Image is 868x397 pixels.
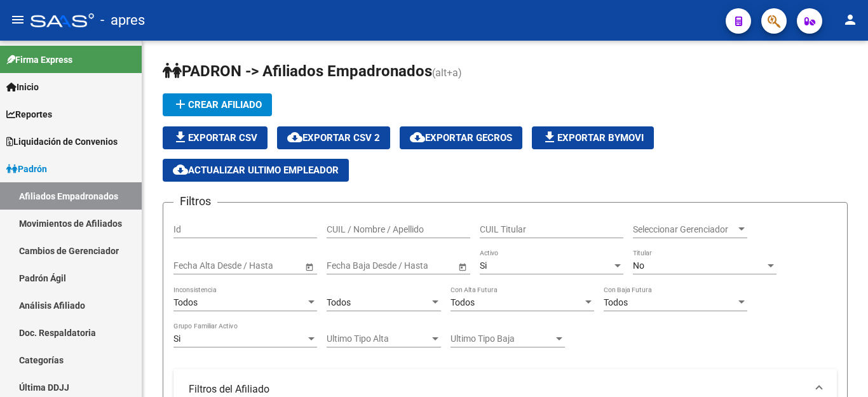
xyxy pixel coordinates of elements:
[100,6,145,34] span: - apres
[189,382,806,396] mat-panel-title: Filtros del Afiliado
[6,162,47,176] span: Padrón
[173,260,220,271] input: Fecha inicio
[10,12,25,27] mat-icon: menu
[542,130,557,145] mat-icon: file_download
[410,130,425,145] mat-icon: cloud_download
[451,297,475,307] span: Todos
[163,93,272,116] button: Crear Afiliado
[302,260,316,273] button: Open calendar
[633,260,644,271] span: No
[163,159,349,182] button: Actualizar ultimo Empleador
[277,126,390,149] button: Exportar CSV 2
[6,80,39,94] span: Inicio
[173,132,257,144] span: Exportar CSV
[327,260,373,271] input: Fecha inicio
[287,132,380,144] span: Exportar CSV 2
[163,62,432,80] span: PADRON -> Afiliados Empadronados
[825,354,855,384] iframe: Intercom live chat
[432,67,462,79] span: (alt+a)
[173,297,198,307] span: Todos
[542,132,644,144] span: Exportar Bymovi
[532,126,654,149] button: Exportar Bymovi
[384,260,446,271] input: Fecha fin
[173,97,188,112] mat-icon: add
[173,333,180,344] span: Si
[480,260,487,271] span: Si
[6,53,72,67] span: Firma Express
[327,297,351,307] span: Todos
[231,260,293,271] input: Fecha fin
[633,224,736,235] span: Seleccionar Gerenciador
[604,297,628,307] span: Todos
[163,126,268,149] button: Exportar CSV
[6,135,118,149] span: Liquidación de Convenios
[173,192,217,210] h3: Filtros
[456,260,469,273] button: Open calendar
[327,333,430,344] span: Ultimo Tipo Alta
[451,333,553,344] span: Ultimo Tipo Baja
[400,126,522,149] button: Exportar GECROS
[173,99,262,111] span: Crear Afiliado
[287,130,302,145] mat-icon: cloud_download
[173,162,188,177] mat-icon: cloud_download
[173,130,188,145] mat-icon: file_download
[843,12,858,27] mat-icon: person
[410,132,512,144] span: Exportar GECROS
[173,165,339,176] span: Actualizar ultimo Empleador
[6,107,52,121] span: Reportes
